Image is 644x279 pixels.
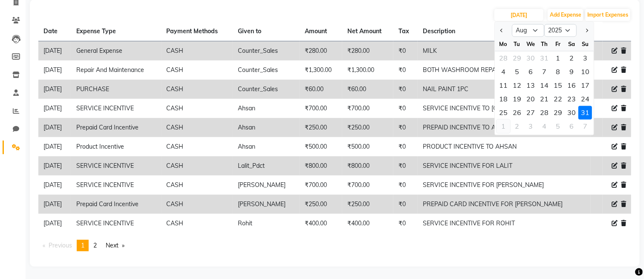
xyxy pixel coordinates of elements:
[342,22,393,41] th: Net Amount
[300,60,342,80] td: ₹1,300.00
[565,79,578,92] div: 16
[342,156,393,175] td: ₹800.00
[578,65,592,79] div: 10
[524,92,537,106] div: Wednesday, August 20, 2025
[510,106,524,120] div: 26
[583,24,590,37] button: Next month
[510,52,524,65] div: Tuesday, July 29, 2025
[578,79,592,92] div: Sunday, August 17, 2025
[537,106,551,120] div: Thursday, August 28, 2025
[342,118,393,137] td: ₹250.00
[510,120,524,133] div: Tuesday, September 2, 2025
[497,120,510,133] div: Monday, September 1, 2025
[418,175,591,195] td: SERVICE INCENTIVE FOR [PERSON_NAME]
[524,52,537,65] div: 30
[71,60,161,80] td: Repair And Maintenance
[510,79,524,92] div: 12
[578,120,592,133] div: Sunday, September 7, 2025
[342,175,393,195] td: ₹700.00
[497,92,510,106] div: 18
[537,65,551,79] div: Thursday, August 7, 2025
[497,79,510,92] div: Monday, August 11, 2025
[233,41,300,61] td: Counter_Sales
[510,120,524,133] div: 2
[497,65,510,79] div: 4
[497,106,510,120] div: 25
[494,9,543,21] input: PLACEHOLDER.DATE
[418,41,591,61] td: MILK
[578,65,592,79] div: Sunday, August 10, 2025
[510,52,524,65] div: 29
[565,106,578,120] div: Saturday, August 30, 2025
[38,156,71,175] td: [DATE]
[524,37,537,51] div: We
[418,214,591,233] td: SERVICE INCENTIVE FOR ROHIT
[71,99,161,118] td: SERVICE INCENTIVE
[233,137,300,156] td: Ahsan
[510,92,524,106] div: Tuesday, August 19, 2025
[551,92,565,106] div: 22
[524,65,537,79] div: Wednesday, August 6, 2025
[38,214,71,233] td: [DATE]
[393,175,418,195] td: ₹0
[585,9,630,21] button: Import Expenses
[342,195,393,214] td: ₹250.00
[233,22,300,41] th: Given to
[524,106,537,120] div: Wednesday, August 27, 2025
[393,214,418,233] td: ₹0
[393,80,418,99] td: ₹0
[524,79,537,92] div: Wednesday, August 13, 2025
[565,120,578,133] div: Saturday, September 6, 2025
[565,120,578,133] div: 6
[551,65,565,79] div: Friday, August 8, 2025
[524,120,537,133] div: 3
[342,99,393,118] td: ₹700.00
[71,22,161,41] th: Expense Type
[578,106,592,120] div: 31
[300,137,342,156] td: ₹500.00
[233,214,300,233] td: Rohit
[162,175,233,195] td: CASH
[300,156,342,175] td: ₹800.00
[300,175,342,195] td: ₹700.00
[418,118,591,137] td: PREPAID INCENTIVE TO AHSAN
[162,137,233,156] td: CASH
[537,120,551,133] div: 4
[233,175,300,195] td: [PERSON_NAME]
[578,79,592,92] div: 17
[38,22,71,41] th: Date
[71,80,161,99] td: PURCHASE
[537,120,551,133] div: Thursday, September 4, 2025
[38,99,71,118] td: [DATE]
[524,92,537,106] div: 20
[512,24,544,37] select: Select month
[81,242,84,249] span: 1
[162,22,233,41] th: Payment Methods
[524,120,537,133] div: Wednesday, September 3, 2025
[497,120,510,133] div: 1
[548,9,583,21] button: Add Expense
[565,106,578,120] div: 30
[418,80,591,99] td: NAIL PAINT 1PC
[497,106,510,120] div: Monday, August 25, 2025
[537,106,551,120] div: 28
[393,195,418,214] td: ₹0
[578,37,592,51] div: Su
[551,37,565,51] div: Fr
[71,214,161,233] td: SERVICE INCENTIVE
[300,118,342,137] td: ₹250.00
[565,37,578,51] div: Sa
[233,195,300,214] td: [PERSON_NAME]
[537,92,551,106] div: 21
[393,60,418,80] td: ₹0
[162,41,233,61] td: CASH
[38,195,71,214] td: [DATE]
[578,52,592,65] div: Sunday, August 3, 2025
[38,118,71,137] td: [DATE]
[393,99,418,118] td: ₹0
[162,214,233,233] td: CASH
[551,52,565,65] div: Friday, August 1, 2025
[233,60,300,80] td: Counter_Sales
[565,52,578,65] div: 2
[551,120,565,133] div: 5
